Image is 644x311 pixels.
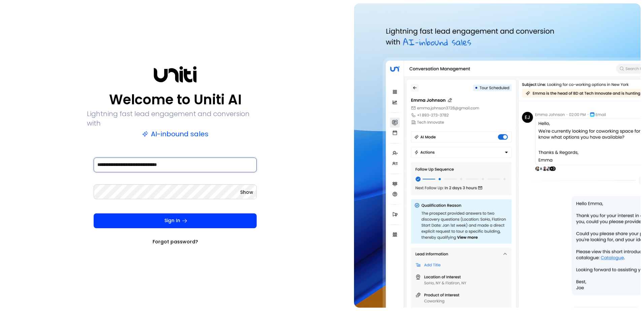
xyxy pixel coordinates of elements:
button: Sign In [94,213,257,228]
img: auth-hero.png [354,3,641,308]
a: Forgot password? [153,238,198,245]
button: Show [240,189,253,196]
p: AI-inbound sales [142,129,208,139]
p: Lightning fast lead engagement and conversion with [87,109,263,128]
p: Welcome to Uniti AI [109,92,241,108]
